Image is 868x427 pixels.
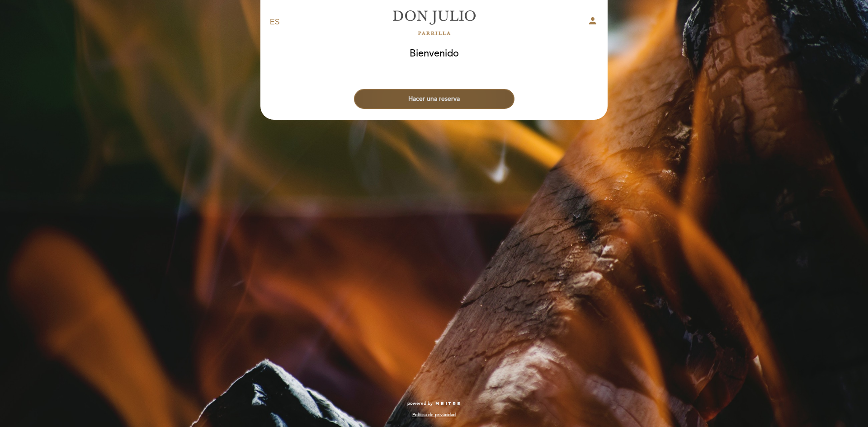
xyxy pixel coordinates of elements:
[587,15,598,26] i: person
[435,402,461,406] img: MEITRE
[587,15,598,29] button: person
[407,400,461,407] a: powered by
[377,10,491,35] a: [PERSON_NAME]
[412,412,456,418] a: Política de privacidad
[410,48,459,59] h1: Bienvenido
[407,400,433,407] span: powered by
[354,89,514,109] button: Hacer una reserva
